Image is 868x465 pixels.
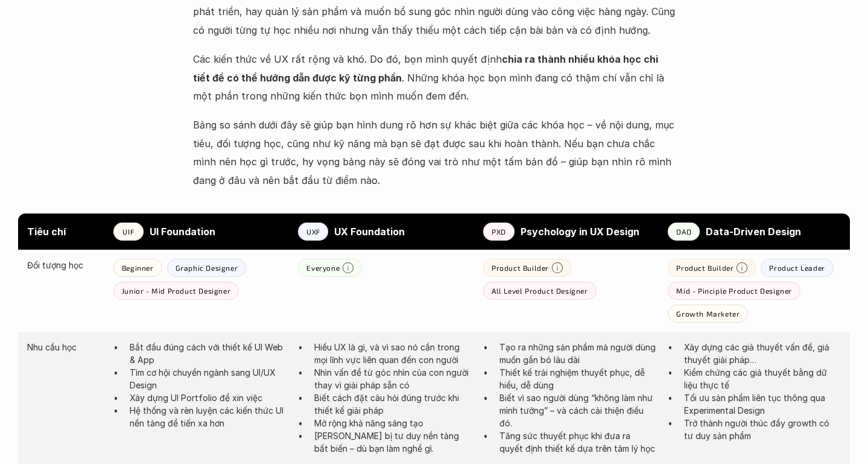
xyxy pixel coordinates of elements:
[314,429,471,455] p: [PERSON_NAME] bị tư duy nền tảng bất biến – dù bạn làm nghề gì.
[306,264,340,272] p: Everyone
[769,264,825,272] p: Product Leader
[499,429,656,455] p: Tăng sức thuyết phục khi đưa ra quyết định thiết kế dựa trên tâm lý học
[499,391,656,429] p: Biết vì sao người dùng “không làm như mình tưởng” – và cách cải thiện điều đó.
[499,366,656,391] p: Thiết kế trải nghiệm thuyết phục, dễ hiểu, dễ dùng
[122,286,230,295] p: Junior - Mid Product Designer
[706,226,801,238] strong: Data-Driven Design
[684,391,841,417] p: Tối ưu sản phẩm liên tục thông qua Experimental Design
[130,404,287,429] p: Hệ thống và rèn luyện các kiến thức UI nền tảng để tiến xa hơn
[122,264,154,272] p: Beginner
[334,226,405,238] strong: UX Foundation
[492,286,588,295] p: All Level Product Designer
[521,226,639,238] strong: Psychology in UX Design
[27,226,66,238] strong: Tiêu chí
[176,264,238,272] p: Graphic Designer
[676,264,733,272] p: Product Builder
[193,116,676,189] p: Bảng so sánh dưới đây sẽ giúp bạn hình dung rõ hơn sự khác biệt giữa các khóa học – về nội dung, ...
[314,391,471,417] p: Biết cách đặt câu hỏi đúng trước khi thiết kế giải pháp
[193,53,661,83] strong: chia ra thành nhiều khóa học chi tiết để có thể hướng dẫn được kỹ từng phần
[314,417,471,429] p: Mở rộng khả năng sáng tạo
[676,227,691,236] p: DAD
[684,366,841,391] p: Kiểm chứng các giả thuyết bằng dữ liệu thực tế
[27,259,101,271] p: Đối tượng học
[676,286,792,295] p: Mid - Pinciple Product Designer
[492,264,549,272] p: Product Builder
[122,227,134,236] p: UIF
[130,341,287,366] p: Bắt đầu đúng cách với thiết kế UI Web & App
[130,366,287,391] p: Tìm cơ hội chuyển ngành sang UI/UX Design
[684,341,841,366] p: Xây dựng các giả thuyết vấn đề, giả thuyết giải pháp…
[314,341,471,366] p: Hiểu UX là gì, và vì sao nó cần trong mọi lĩnh vực liên quan đến con người
[306,227,320,236] p: UXF
[150,226,215,238] strong: UI Foundation
[684,417,841,442] p: Trở thành người thúc đẩy growth có tư duy sản phẩm
[492,227,506,236] p: PXD
[499,341,656,366] p: Tạo ra những sản phẩm mà người dùng muốn gắn bó lâu dài
[676,309,740,318] p: Growth Marketer
[130,391,287,404] p: Xây dựng UI Portfolio để xin việc
[27,341,101,353] p: Nhu cầu học
[314,366,471,391] p: Nhìn vấn đề từ góc nhìn của con người thay vì giải pháp sẵn có
[193,50,676,105] p: Các kiến thức về UX rất rộng và khó. Do đó, bọn mình quyết định . Những khóa học bọn mình đang có...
